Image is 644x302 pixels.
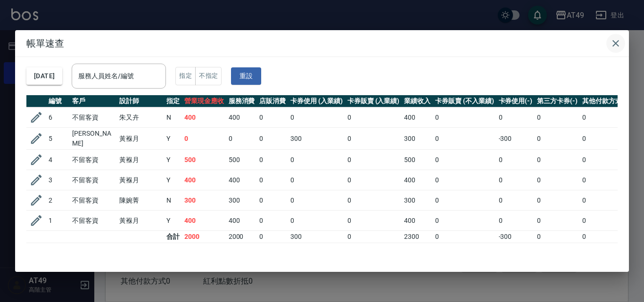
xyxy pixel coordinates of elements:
th: 店販消費 [257,95,288,107]
td: 0 [580,107,632,128]
td: 0 [433,231,496,243]
td: 300 [226,190,257,211]
td: 500 [182,150,226,170]
td: 0 [535,128,580,150]
td: 400 [182,211,226,231]
button: [DATE] [26,67,62,85]
td: 2300 [402,231,433,243]
td: 2000 [182,231,226,243]
th: 營業現金應收 [182,95,226,107]
td: 0 [257,128,288,150]
td: 不留客資 [70,150,117,170]
td: 0 [288,107,345,128]
th: 客戶 [70,95,117,107]
td: 300 [182,190,226,211]
td: 0 [288,211,345,231]
td: 0 [257,150,288,170]
td: -300 [496,231,535,243]
th: 其他付款方式(-) [580,95,632,107]
td: 0 [433,150,496,170]
th: 設計師 [117,95,164,107]
td: 0 [257,190,288,211]
td: 0 [345,211,402,231]
th: 業績收入 [402,95,433,107]
button: 指定 [175,67,196,85]
td: 0 [345,128,402,150]
td: 0 [433,170,496,190]
td: 3 [46,170,70,190]
td: 0 [496,107,535,128]
td: 0 [496,211,535,231]
th: 編號 [46,95,70,107]
td: 0 [580,170,632,190]
td: 1 [46,211,70,231]
td: 500 [226,150,257,170]
td: 0 [535,170,580,190]
td: 0 [345,190,402,211]
td: 0 [580,211,632,231]
td: 0 [580,150,632,170]
td: 不留客資 [70,107,117,128]
td: 4 [46,150,70,170]
td: 6 [46,107,70,128]
td: 400 [226,107,257,128]
th: 卡券使用(-) [496,95,535,107]
td: 黃褓月 [117,170,164,190]
td: 黃褓月 [117,128,164,150]
td: 300 [402,190,433,211]
td: 0 [433,211,496,231]
td: N [164,190,182,211]
td: 0 [535,150,580,170]
td: 5 [46,128,70,150]
td: 2 [46,190,70,211]
th: 卡券販賣 (入業績) [345,95,402,107]
td: [PERSON_NAME] [70,128,117,150]
td: 0 [496,150,535,170]
td: 0 [496,190,535,211]
td: 0 [345,231,402,243]
td: 0 [433,190,496,211]
td: 0 [535,107,580,128]
th: 指定 [164,95,182,107]
td: 0 [288,150,345,170]
td: 0 [535,211,580,231]
td: 不留客資 [70,190,117,211]
th: 服務消費 [226,95,257,107]
td: 0 [257,231,288,243]
td: 0 [535,190,580,211]
td: 朱又卉 [117,107,164,128]
td: 400 [226,170,257,190]
td: 400 [182,170,226,190]
th: 第三方卡券(-) [535,95,580,107]
td: 2000 [226,231,257,243]
h2: 帳單速查 [15,30,629,57]
td: 不留客資 [70,211,117,231]
td: 0 [288,190,345,211]
td: 500 [402,150,433,170]
td: Y [164,170,182,190]
td: Y [164,150,182,170]
td: 0 [580,231,632,243]
th: 卡券販賣 (不入業績) [433,95,496,107]
td: 0 [433,107,496,128]
td: 0 [496,170,535,190]
td: 0 [580,128,632,150]
td: 0 [257,170,288,190]
td: 400 [182,107,226,128]
td: 400 [226,211,257,231]
button: 不指定 [195,67,222,85]
td: 400 [402,211,433,231]
button: 重設 [231,67,261,85]
td: 300 [288,128,345,150]
td: 合計 [164,231,182,243]
td: 0 [433,128,496,150]
td: 0 [182,128,226,150]
td: 400 [402,170,433,190]
td: 黃褓月 [117,150,164,170]
th: 卡券使用 (入業績) [288,95,345,107]
td: 不留客資 [70,170,117,190]
td: 0 [345,170,402,190]
td: 0 [535,231,580,243]
td: 0 [257,211,288,231]
td: 0 [257,107,288,128]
